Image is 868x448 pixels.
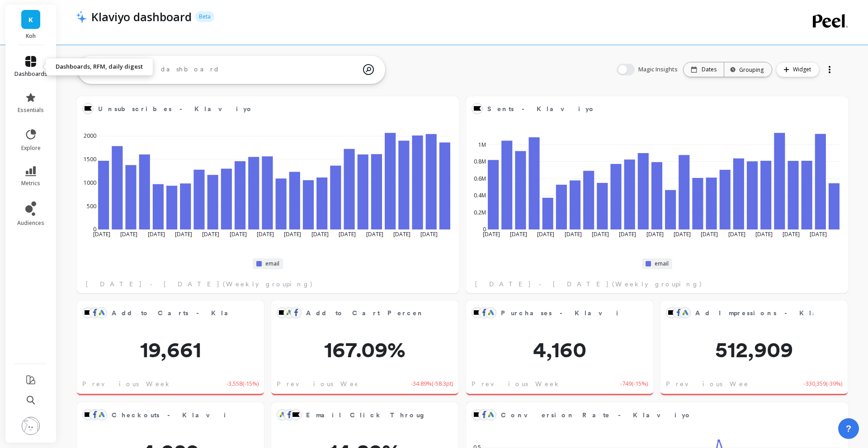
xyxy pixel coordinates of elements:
span: 19,661 [77,339,264,360]
span: Previous Week [472,379,561,388]
span: Purchases - Klaviyo [501,308,634,318]
span: 167.09% [271,339,458,360]
span: ? [846,422,851,435]
span: -330,359 ( -39% ) [804,379,842,388]
button: ? [838,418,859,439]
span: Add to Cart Percentage - Klaviyo [306,308,530,318]
span: Checkouts - Klaviyo [112,411,241,420]
span: Ad Impressions - Klaviyo [695,308,859,318]
span: Sents - Klaviyo [487,103,814,115]
span: Unsubscribes - Klaviyo [98,103,425,115]
button: Widget [776,62,820,77]
span: Purchases - Klaviyo [501,307,619,319]
span: dashboards [14,70,47,78]
img: header icon [76,10,87,23]
span: (Weekly grouping) [223,280,313,289]
span: Email Click Through Rate (CTR) - Klaviyo [306,411,593,420]
span: essentials [18,107,44,114]
span: Add to Carts - Klaviyo [112,307,230,319]
span: Magic Insights [638,65,679,74]
span: 512,909 [660,339,848,360]
span: (Weekly grouping) [612,280,703,289]
span: metrics [21,180,40,187]
span: Add to Carts - Klaviyo [112,308,270,318]
span: -34.89% ( -58.3pt ) [411,379,453,388]
p: Beta [195,11,214,22]
span: Sents - Klaviyo [487,104,596,114]
span: Checkouts - Klaviyo [112,409,230,421]
span: Add to Cart Percentage - Klaviyo [306,307,424,319]
span: email [655,260,669,267]
span: Previous Week [277,379,367,388]
span: Conversion Rate - Klaviyo [501,409,814,421]
span: Widget [793,65,814,74]
span: email [265,260,279,267]
p: Dates [702,66,717,73]
span: K [28,14,33,25]
span: [DATE] - [DATE] [475,280,609,289]
span: Previous Week [82,379,172,388]
span: Unsubscribes - Klaviyo [98,104,254,114]
span: -3,558 ( -15% ) [226,379,259,388]
span: Previous Week [666,379,756,388]
span: Ad Impressions - Klaviyo [695,307,813,319]
span: Conversion Rate - Klaviyo [501,411,692,420]
span: 4,160 [466,339,653,360]
div: Grouping [732,65,764,74]
span: Email Click Through Rate (CTR) - Klaviyo [306,409,424,421]
span: [DATE] - [DATE] [86,280,220,289]
p: Klaviyo dashboard [91,9,192,24]
img: profile picture [22,417,40,435]
span: audiences [17,219,44,227]
img: magic search icon [363,57,374,82]
p: Koh [14,33,47,40]
span: explore [21,145,41,152]
span: -749 ( -15% ) [620,379,648,388]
